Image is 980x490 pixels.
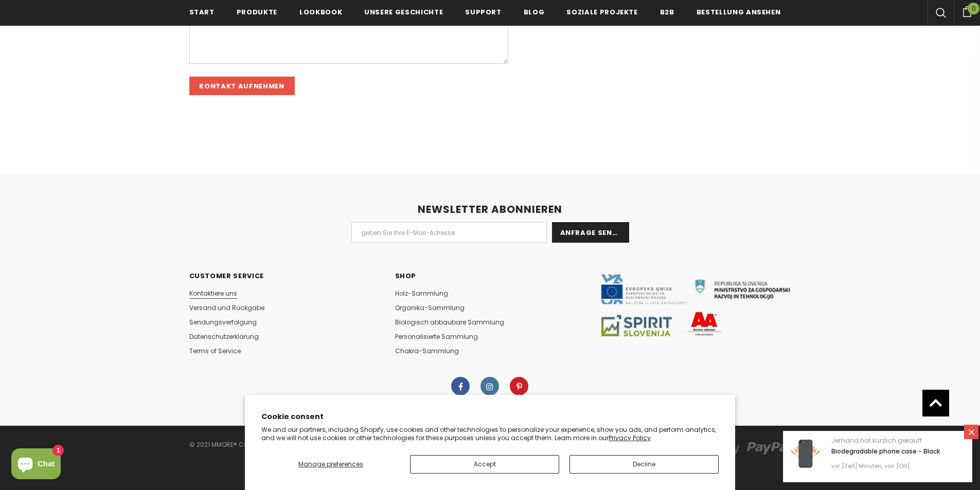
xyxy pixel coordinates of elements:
[566,7,637,17] span: Soziale Projekte
[569,455,719,474] button: Decline
[395,330,478,344] a: Personalisierte Sammlung
[395,344,459,358] a: Chakra-Sammlung
[747,442,791,455] img: paypal
[189,344,241,358] a: Terms of Service
[395,315,504,330] a: Biologisch abbaubare Sammlung
[189,301,264,315] a: Versand und Rückgabe
[364,7,443,17] span: Unsere Geschichte
[395,271,417,281] span: SHOP
[524,7,545,17] span: Blog
[601,300,791,309] a: Javni Razpis
[189,330,259,344] a: Datenschutzerklärung
[395,301,465,315] a: Organika-Sammlung
[697,7,781,17] span: Bestellung ansehen
[465,7,502,17] span: Support
[189,438,483,452] div: © 2021 MMORE® Cases. Alle Rechte vorbehalten.
[395,303,465,312] span: Organika-Sammlung
[189,271,264,281] span: Customer Service
[418,202,562,216] span: NEWSLETTER ABONNIEREN
[395,286,448,301] a: Holz-Sammlung
[299,7,342,17] span: Lookbook
[968,3,979,14] span: 0
[189,7,215,17] span: Start
[189,286,237,301] a: Kontaktiere uns
[189,77,295,95] input: Kontakt aufnehmen
[8,448,64,482] inbox-online-store-chat: Shopify online store chat
[351,222,547,243] input: Email Address
[189,332,259,341] span: Datenschutzerklärung
[410,455,559,474] button: Accept
[189,318,257,326] span: Sendungsverfolgung
[261,455,400,474] button: Manage preferences
[954,5,980,17] a: 0
[831,447,940,456] a: Biodegradable phone case - Black
[189,289,237,298] span: Kontaktiere uns
[609,433,651,442] a: Privacy Policy
[261,411,719,422] h2: Cookie consent
[660,7,674,17] span: B2B
[189,315,257,330] a: Sendungsverfolgung
[831,436,922,445] span: Jemand hat kürzlich gekauft
[831,462,910,470] span: vor [Zeit] Minuten, von [Ort]
[237,7,277,17] span: Produkte
[395,318,504,326] span: Biologisch abbaubare Sammlung
[189,303,264,312] span: Versand und Rückgabe
[395,289,448,298] span: Holz-Sammlung
[189,347,241,355] span: Terms of Service
[552,222,629,243] input: Anfrage senden
[395,332,478,341] span: Personalisierte Sammlung
[261,426,719,442] p: We and our partners, including Shopify, use cookies and other technologies to personalize your ex...
[298,460,363,468] span: Manage preferences
[395,347,459,355] span: Chakra-Sammlung
[601,274,791,336] img: Javni Razpis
